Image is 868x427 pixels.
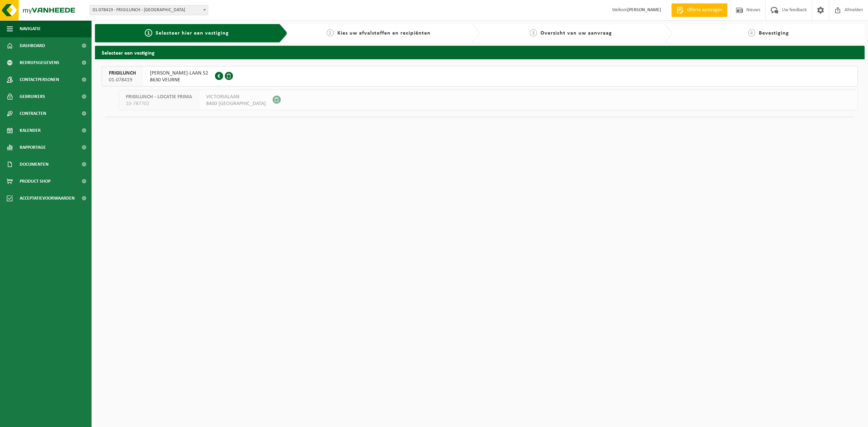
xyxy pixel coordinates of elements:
[20,190,75,207] span: Acceptatievoorwaarden
[95,46,865,59] h2: Selecteer een vestiging
[759,30,789,36] span: Bevestiging
[150,77,208,83] span: 8630 VEURNE
[126,100,192,107] span: 10-787702
[20,156,48,173] span: Documenten
[109,77,136,83] span: 01-078419
[156,30,229,36] span: Selecteer hier een vestiging
[109,70,136,77] span: FRIGILUNCH
[20,105,46,122] span: Contracten
[206,94,266,100] span: VICTORIALAAN
[145,29,152,37] span: 1
[150,70,208,77] span: [PERSON_NAME]-LAAN 52
[20,122,41,139] span: Kalender
[20,71,59,88] span: Contactpersonen
[748,29,755,37] span: 4
[90,5,208,15] span: 01-078419 - FRIGILUNCH - VEURNE
[102,66,858,86] button: FRIGILUNCH 01-078419 [PERSON_NAME]-LAAN 528630 VEURNE
[530,29,537,37] span: 3
[20,139,46,156] span: Rapportage
[206,100,266,107] span: 8400 [GEOGRAPHIC_DATA]
[20,54,59,71] span: Bedrijfsgegevens
[540,30,612,36] span: Overzicht van uw aanvraag
[627,7,661,13] strong: [PERSON_NAME]
[126,94,192,100] span: FRIGILUNCH - LOCATIE FRIMA
[671,3,727,17] a: Offerte aanvragen
[90,5,208,15] span: 01-078419 - FRIGILUNCH - VEURNE
[20,173,51,190] span: Product Shop
[20,88,45,105] span: Gebruikers
[685,7,724,14] span: Offerte aanvragen
[20,37,45,54] span: Dashboard
[337,30,431,36] span: Kies uw afvalstoffen en recipiënten
[327,29,334,37] span: 2
[20,20,41,37] span: Navigatie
